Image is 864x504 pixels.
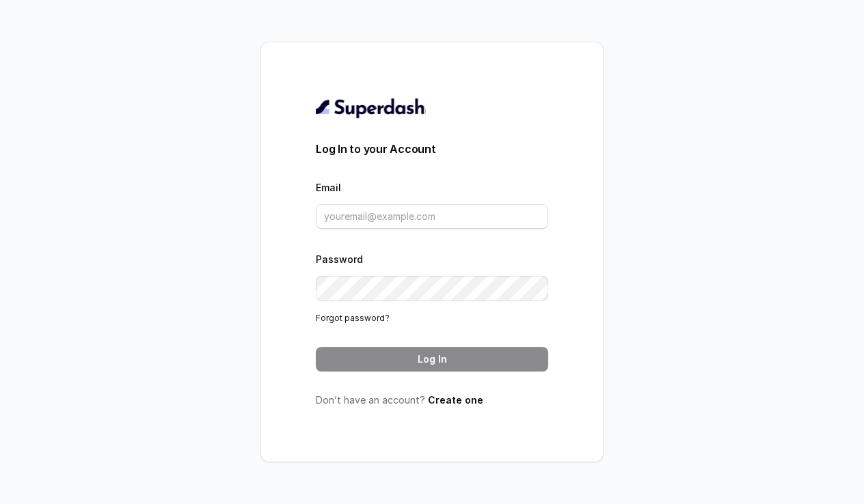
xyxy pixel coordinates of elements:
[316,393,548,407] p: Don’t have an account?
[428,394,483,406] a: Create one
[316,97,426,119] img: light.svg
[316,204,548,229] input: youremail@example.com
[316,253,363,265] label: Password
[316,182,341,193] label: Email
[316,141,548,157] h3: Log In to your Account
[316,313,390,323] a: Forgot password?
[316,347,548,372] button: Log In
